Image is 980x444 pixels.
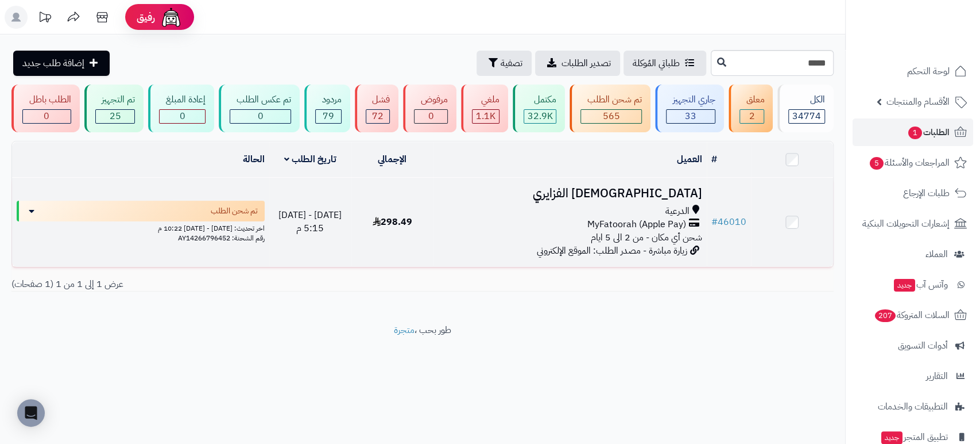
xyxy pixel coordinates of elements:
[853,118,973,146] a: الطلبات1
[284,152,336,166] a: تاريخ الطلب
[96,110,135,123] div: 25
[853,301,973,329] a: السلات المتروكة207
[874,307,950,323] span: السلات المتروكة
[160,6,183,29] img: ai-face.png
[372,109,384,123] span: 72
[95,93,135,106] div: تم التجهيز
[853,240,973,268] a: العملاء
[567,85,653,132] a: تم شحن الطلب 565
[726,85,776,132] a: معلق 2
[581,110,641,123] div: 565
[711,152,717,166] a: #
[853,332,973,359] a: أدوات التسويق
[591,231,702,244] span: شحن أي مكان - من 2 الى 5 ايام
[160,110,205,123] div: 0
[230,93,291,106] div: تم عكس الطلب
[23,110,71,123] div: 0
[22,56,84,70] span: إضافة طلب جديد
[17,221,265,234] div: اخر تحديث: [DATE] - [DATE] 10:22 م
[788,93,825,106] div: الكل
[853,179,973,207] a: طلبات الإرجاع
[230,110,290,123] div: 0
[178,233,265,243] span: رقم الشحنة: AY14266796452
[510,85,568,132] a: مكتمل 32.9K
[9,85,82,132] a: الطلب باطل 0
[853,393,973,420] a: التطبيقات والخدمات
[739,93,765,106] div: معلق
[881,431,902,444] span: جديد
[472,93,499,106] div: ملغي
[438,187,702,200] h3: [DEMOGRAPHIC_DATA] الفزايري
[587,218,686,231] span: MyFatoorah (Apple Pay)
[537,244,687,258] span: زيارة مباشرة - مصدر الطلب: الموقع الإلكتروني
[216,85,302,132] a: تم عكس الطلب 0
[580,93,642,106] div: تم شحن الطلب
[894,279,915,292] span: جديد
[886,94,950,110] span: الأقسام والمنتجات
[623,51,706,76] a: طلباتي المُوكلة
[907,63,950,79] span: لوحة التحكم
[665,205,690,218] span: الدرعية
[603,109,620,123] span: 565
[257,109,263,123] span: 0
[524,110,556,123] div: 32863
[159,93,206,106] div: إعادة المبلغ
[633,56,680,70] span: طلباتي المُوكلة
[146,85,216,132] a: إعادة المبلغ 0
[459,85,510,132] a: ملغي 1.1K
[323,109,334,123] span: 79
[477,51,532,76] button: تصفية
[878,399,948,415] span: التطبيقات والخدمات
[428,109,434,123] span: 0
[527,109,552,123] span: 32.9K
[902,26,969,50] img: logo-2.png
[862,216,950,232] span: إشعارات التحويلات البنكية
[13,51,110,76] a: إضافة طلب جديد
[907,124,950,140] span: الطلبات
[243,152,265,166] a: الحالة
[853,362,973,390] a: التقارير
[749,109,754,123] span: 2
[211,205,258,217] span: تم شحن الطلب
[316,110,341,123] div: 79
[3,278,423,291] div: عرض 1 إلى 1 من 1 (1 صفحات)
[535,51,620,76] a: تصدير الطلبات
[44,109,49,123] span: 0
[711,215,746,229] a: #46010
[898,338,948,354] span: أدوات التسويق
[740,110,764,123] div: 2
[137,10,155,24] span: رفيق
[30,6,59,32] a: تحديثات المنصة
[775,85,836,132] a: الكل34774
[401,85,459,132] a: مرفوض 0
[278,208,342,235] span: [DATE] - [DATE] 5:15 م
[315,93,342,106] div: مردود
[869,155,950,171] span: المراجعات والأسئلة
[853,210,973,238] a: إشعارات التحويلات البنكية
[853,271,973,298] a: وآتس آبجديد
[677,152,702,166] a: العميل
[302,85,353,132] a: مردود 79
[925,246,948,262] span: العملاء
[524,93,557,106] div: مكتمل
[711,215,718,229] span: #
[792,109,821,123] span: 34774
[82,85,146,132] a: تم التجهيز 25
[501,56,522,70] span: تصفية
[874,309,896,323] span: 207
[853,149,973,177] a: المراجعات والأسئلة5
[893,277,948,293] span: وآتس آب
[378,152,406,166] a: الإجمالي
[472,110,499,123] div: 1135
[353,85,401,132] a: فشل 72
[870,157,884,170] span: 5
[22,93,71,106] div: الطلب باطل
[926,368,948,384] span: التقارير
[17,399,45,427] div: Open Intercom Messenger
[110,109,121,123] span: 25
[366,110,390,123] div: 72
[180,109,185,123] span: 0
[667,110,715,123] div: 33
[653,85,726,132] a: جاري التجهيز 33
[394,323,415,337] a: متجرة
